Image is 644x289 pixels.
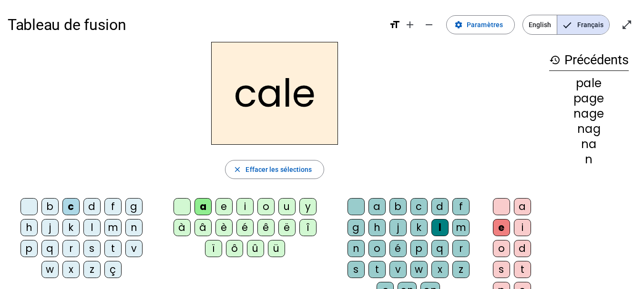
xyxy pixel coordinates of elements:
[194,219,212,236] div: â
[62,198,80,215] div: c
[368,198,386,215] div: a
[348,219,365,236] div: g
[104,240,122,257] div: t
[404,19,416,30] mat-icon: add
[20,219,38,236] div: h
[454,20,463,29] mat-icon: settings
[368,219,386,236] div: h
[245,164,312,175] span: Effacer les sélections
[523,15,557,34] span: English
[452,198,470,215] div: f
[431,261,449,278] div: x
[423,19,435,30] mat-icon: remove
[410,261,428,278] div: w
[41,261,59,278] div: w
[62,240,80,257] div: r
[83,219,101,236] div: l
[20,240,38,257] div: p
[215,198,233,215] div: e
[83,261,101,278] div: z
[617,15,636,34] button: Entrer en plein écran
[493,219,510,236] div: e
[493,261,510,278] div: s
[194,198,212,215] div: a
[410,219,428,236] div: k
[125,240,143,257] div: v
[368,261,386,278] div: t
[257,198,275,215] div: o
[389,261,407,278] div: v
[514,219,531,236] div: i
[549,54,561,66] mat-icon: history
[549,139,629,150] div: na
[268,240,285,257] div: ü
[549,108,629,120] div: nage
[621,19,633,30] mat-icon: open_in_full
[419,15,439,34] button: Diminuer la taille de la police
[104,219,122,236] div: m
[257,219,275,236] div: ê
[522,15,610,35] mat-button-toggle-group: Language selection
[549,93,629,104] div: page
[549,154,629,165] div: n
[211,42,338,145] h2: cale
[557,15,609,34] span: Français
[226,240,243,257] div: ô
[348,261,365,278] div: s
[174,219,191,236] div: à
[467,19,503,30] span: Paramètres
[104,261,122,278] div: ç
[514,261,531,278] div: t
[41,240,59,257] div: q
[8,10,381,40] h1: Tableau de fusion
[446,15,515,34] button: Paramètres
[389,198,407,215] div: b
[278,198,296,215] div: u
[205,240,222,257] div: ï
[493,240,510,257] div: o
[233,165,242,174] mat-icon: close
[431,219,449,236] div: l
[389,19,400,30] mat-icon: format_size
[278,219,296,236] div: ë
[389,240,407,257] div: é
[215,219,233,236] div: è
[236,219,254,236] div: é
[299,219,317,236] div: î
[549,50,629,71] h3: Précédents
[514,240,531,257] div: d
[452,261,470,278] div: z
[104,198,122,215] div: f
[41,198,59,215] div: b
[83,240,101,257] div: s
[299,198,317,215] div: y
[410,198,428,215] div: c
[41,219,59,236] div: j
[247,240,264,257] div: û
[389,219,407,236] div: j
[83,198,101,215] div: d
[410,240,428,257] div: p
[431,240,449,257] div: q
[452,240,470,257] div: r
[368,240,386,257] div: o
[514,198,531,215] div: a
[125,219,143,236] div: n
[452,219,470,236] div: m
[431,198,449,215] div: d
[549,123,629,135] div: nag
[62,219,80,236] div: k
[225,160,324,179] button: Effacer les sélections
[549,78,629,89] div: pale
[236,198,254,215] div: i
[62,261,80,278] div: x
[125,198,143,215] div: g
[348,240,365,257] div: n
[400,15,419,34] button: Augmenter la taille de la police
